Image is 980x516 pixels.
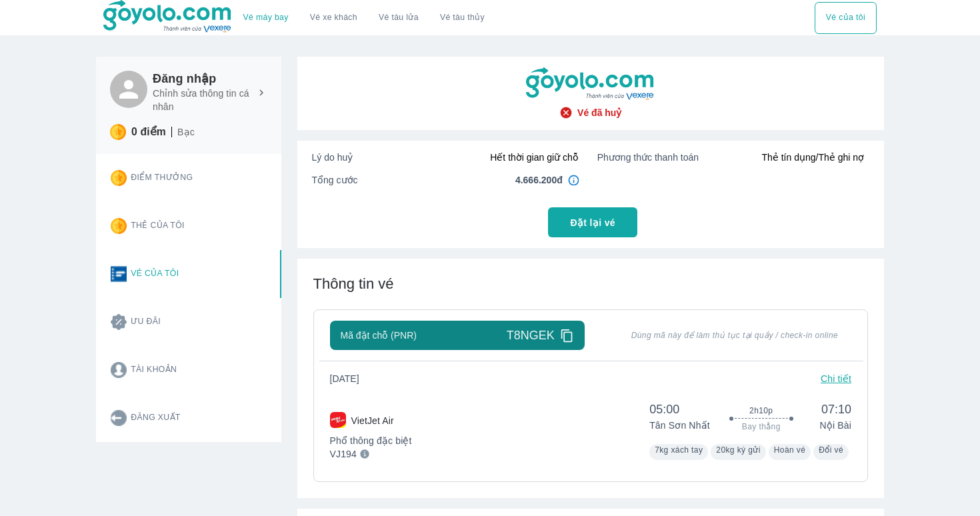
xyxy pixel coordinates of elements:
span: Lý do huỷ [312,151,353,164]
button: Thẻ của tôi [100,202,281,250]
span: Đặt lại vé [571,216,615,229]
p: Chỉnh sửa thông tin cá nhân [153,87,250,113]
a: Vé máy bay [243,13,289,23]
button: Đặt lại vé [548,207,637,237]
p: VietJet Air [351,414,394,427]
span: 05:00 [649,401,710,417]
p: Bạc [177,125,195,139]
p: VJ194 [330,447,357,461]
span: Hoàn vé [774,445,806,455]
p: Nội Bài [813,419,851,432]
img: check-circle [559,106,573,119]
button: Vé của tôi [100,250,281,298]
span: Mã đặt chỗ (PNR) [341,329,417,342]
img: star [111,170,127,186]
p: 0 điểm [131,125,166,139]
span: 07:10 [813,401,851,417]
div: Hết thời gian giữ chỗ [312,151,579,164]
span: Dùng mã này để làm thủ tục tại quầy / check-in online [618,330,851,341]
span: [DATE] [330,372,370,385]
div: Thẻ tín dụng/Thẻ ghi nợ [597,151,864,164]
div: choose transportation mode [815,2,877,34]
button: Ưu đãi [100,298,281,346]
img: logout [111,410,127,426]
img: account [111,362,127,378]
img: star [110,124,126,140]
button: Tài khoản [100,346,281,394]
span: 2h10p [749,405,773,416]
img: goyolo-logo [526,67,655,101]
a: Vé xe khách [310,13,357,23]
span: Tổng cước [312,173,358,187]
p: Tân Sơn Nhất [649,419,710,432]
span: 7kg xách tay [655,445,703,455]
div: Card thong tin user [96,154,281,442]
div: choose transportation mode [233,2,495,34]
img: star [111,218,127,234]
img: promotion [111,314,127,330]
button: Vé tàu thủy [429,2,495,34]
span: Vé đã huỷ [577,106,621,119]
span: 20kg ký gửi [716,445,760,455]
p: Chi tiết [821,372,851,385]
span: Đổi vé [819,445,843,455]
img: in4 [568,175,579,185]
span: 4.666.200đ [515,173,563,187]
span: Bay thẳng [742,421,781,432]
span: Thông tin vé [313,275,394,292]
img: ticket [111,266,127,282]
button: Điểm thưởng [100,154,281,202]
h6: Đăng nhập [153,71,267,87]
p: Phổ thông đặc biệt [330,434,412,447]
button: Vé của tôi [815,2,877,34]
a: Vé tàu lửa [368,2,429,34]
span: T8NGEK [507,327,555,343]
span: Phương thức thanh toán [597,151,699,164]
button: Đăng xuất [100,394,281,442]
